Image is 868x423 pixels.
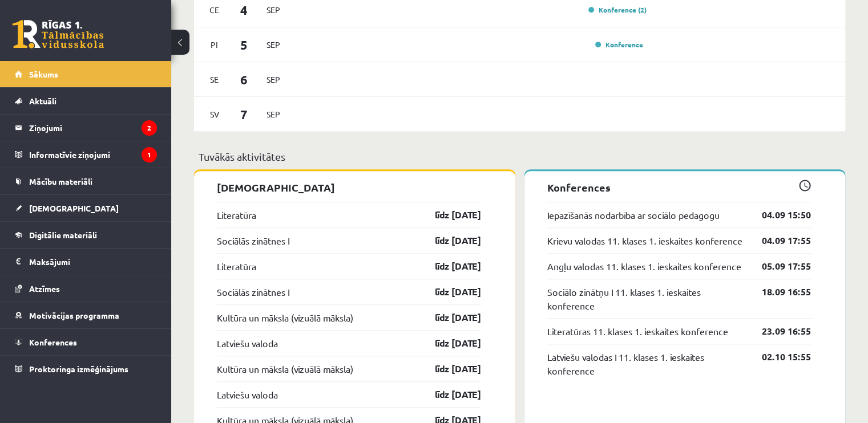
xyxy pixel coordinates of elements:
[217,234,289,247] a: Sociālās zinātnes I
[29,337,77,347] span: Konferences
[142,147,157,162] i: 1
[29,249,157,275] legend: Maksājumi
[217,311,353,324] a: Kultūra un māksla (vizuālā māksla)
[15,249,157,275] a: Maksājumi
[547,350,745,377] a: Latviešu valodas I 11. klases 1. ieskaites konference
[745,234,811,247] a: 04.09 17:55
[29,96,56,106] span: Aktuāli
[203,71,227,88] span: Se
[217,259,256,273] a: Literatūra
[29,141,157,168] legend: Informatīvie ziņojumi
[15,141,157,168] a: Informatīvie ziņojumi1
[547,285,745,312] a: Sociālo zinātņu I 11. klases 1. ieskaites konference
[227,35,262,54] span: 5
[15,88,157,114] a: Aktuāli
[547,259,741,273] a: Angļu valodas 11. klases 1. ieskaites konference
[261,105,285,123] span: Sep
[29,364,128,374] span: Proktoringa izmēģinājums
[415,362,481,376] a: līdz [DATE]
[15,329,157,355] a: Konferences
[217,362,353,376] a: Kultūra un māksla (vizuālā māksla)
[261,36,285,54] span: Sep
[15,61,157,87] a: Sākums
[217,208,256,222] a: Literatūra
[415,388,481,401] a: līdz [DATE]
[29,115,157,141] legend: Ziņojumi
[29,283,60,294] span: Atzīmes
[745,350,811,364] a: 02.10 15:55
[15,222,157,248] a: Digitālie materiāli
[15,195,157,221] a: [DEMOGRAPHIC_DATA]
[745,324,811,338] a: 23.09 16:55
[29,203,119,213] span: [DEMOGRAPHIC_DATA]
[217,336,278,350] a: Latviešu valoda
[415,285,481,299] a: līdz [DATE]
[217,285,289,299] a: Sociālās zinātnes I
[261,1,285,19] span: Sep
[547,234,742,247] a: Krievu valodas 11. klases 1. ieskaites konference
[15,356,157,382] a: Proktoringa izmēģinājums
[217,180,481,195] p: [DEMOGRAPHIC_DATA]
[227,105,262,124] span: 7
[415,311,481,324] a: līdz [DATE]
[595,40,643,49] a: Konference
[547,324,728,338] a: Literatūras 11. klases 1. ieskaites konference
[217,388,278,401] a: Latviešu valoda
[261,71,285,88] span: Sep
[29,176,92,186] span: Mācību materiāli
[199,149,841,164] p: Tuvākās aktivitātes
[29,230,97,240] span: Digitālie materiāli
[142,120,157,136] i: 2
[29,310,119,320] span: Motivācijas programma
[227,70,262,89] span: 6
[547,180,812,195] p: Konferences
[415,234,481,247] a: līdz [DATE]
[745,208,811,222] a: 04.09 15:50
[15,168,157,194] a: Mācību materiāli
[415,208,481,222] a: līdz [DATE]
[415,336,481,350] a: līdz [DATE]
[203,36,227,54] span: Pi
[415,259,481,273] a: līdz [DATE]
[15,275,157,302] a: Atzīmes
[203,105,227,123] span: Sv
[29,69,58,79] span: Sākums
[745,259,811,273] a: 05.09 17:55
[547,208,720,222] a: Iepazīšanās nodarbība ar sociālo pedagogu
[15,115,157,141] a: Ziņojumi2
[15,302,157,328] a: Motivācijas programma
[13,20,104,48] a: Rīgas 1. Tālmācības vidusskola
[745,285,811,299] a: 18.09 16:55
[588,5,647,14] a: Konference (2)
[227,1,262,19] span: 4
[203,1,227,19] span: Ce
